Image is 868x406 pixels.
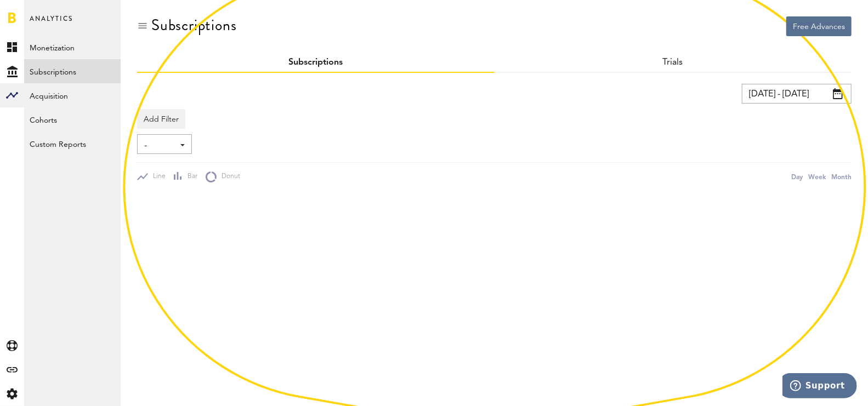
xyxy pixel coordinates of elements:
div: Week [808,171,826,182]
a: Cohorts [24,107,121,131]
div: Day [791,171,803,182]
span: Bar [183,172,197,181]
span: Donut [217,172,240,181]
a: Trials [663,58,683,67]
button: Free Advances [786,16,852,36]
div: Subscriptions [151,16,236,34]
button: Add Filter [137,109,185,129]
span: - [144,136,174,155]
a: Subscriptions [24,59,121,83]
a: Acquisition [24,83,121,107]
a: Custom Reports [24,131,121,156]
a: Monetization [24,35,121,59]
iframe: Opens a widget where you can find more information [782,373,857,401]
div: Month [831,171,852,182]
span: Analytics [30,12,73,35]
span: Line [148,172,166,181]
a: Subscriptions [288,58,343,67]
